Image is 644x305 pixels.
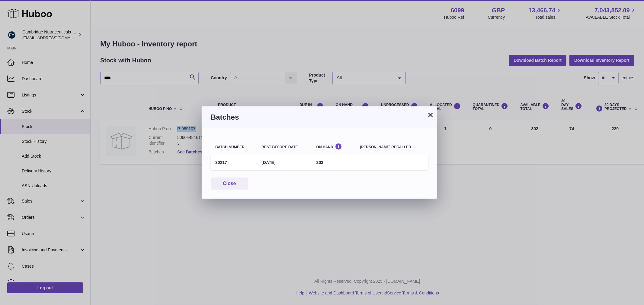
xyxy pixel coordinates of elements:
div: [PERSON_NAME] recalled [360,145,424,149]
div: On Hand [316,143,351,149]
div: Batch number [215,145,252,149]
td: 303 [312,155,356,170]
div: Best before date [261,145,307,149]
h3: Batches [211,112,428,122]
td: [DATE] [257,155,312,170]
button: × [427,111,434,118]
button: Close [211,178,248,190]
td: 30217 [211,155,257,170]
